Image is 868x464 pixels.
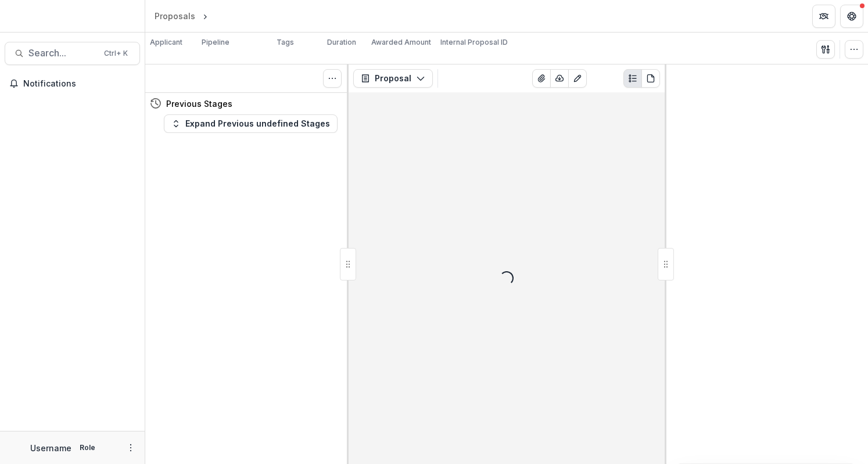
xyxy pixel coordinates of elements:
p: Awarded Amount [371,37,431,48]
p: Applicant [150,37,182,48]
div: Proposals [155,10,195,22]
button: Get Help [840,5,863,28]
button: Expand Previous undefined Stages [164,114,338,133]
div: Ctrl + K [102,47,130,60]
span: Notifications [23,79,135,89]
button: Partners [812,5,835,28]
p: Duration [327,37,356,48]
p: Tags [277,37,294,48]
p: Role [76,443,99,453]
button: Proposal [353,69,433,88]
span: Search... [28,48,97,59]
button: Plaintext view [623,69,642,88]
p: Username [30,442,71,454]
nav: breadcrumb [150,8,260,24]
p: Pipeline [202,37,229,48]
button: Toggle View Cancelled Tasks [323,69,342,88]
p: Internal Proposal ID [440,37,508,48]
button: Notifications [5,74,140,93]
button: PDF view [641,69,660,88]
a: Proposals [150,8,200,24]
button: More [124,441,138,455]
h4: Previous Stages [166,98,232,110]
button: Search... [5,42,140,65]
button: View Attached Files [532,69,551,88]
button: Edit as form [568,69,587,88]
